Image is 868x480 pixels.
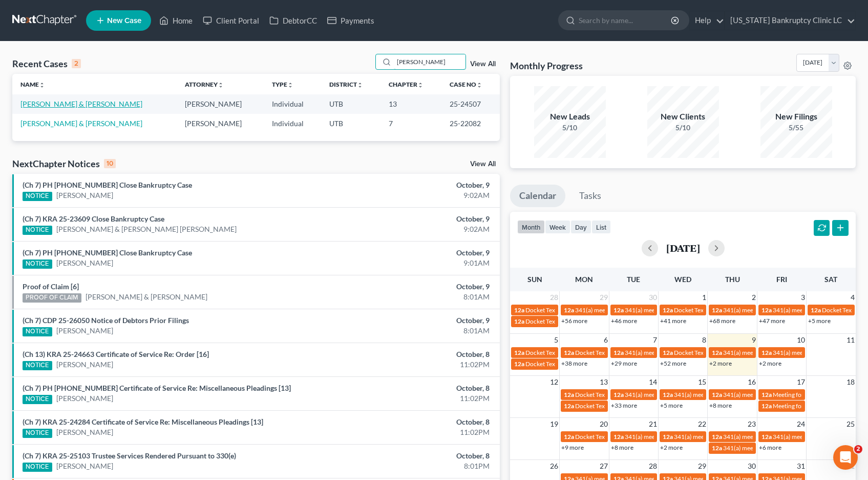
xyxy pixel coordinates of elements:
div: 10 [104,159,116,168]
span: 341(a) meeting for [PERSON_NAME] [723,306,822,314]
a: (Ch 13) KRA 25-24663 Certificate of Service Re: Order [16] [23,350,209,358]
span: 12a [564,402,574,410]
div: New Leads [534,111,606,123]
span: 12a [761,349,772,356]
a: Districtunfold_more [329,81,363,88]
button: day [570,220,591,234]
span: Docket Text: for [PERSON_NAME] & [PERSON_NAME] [525,306,671,314]
a: Nameunfold_more [20,81,45,88]
div: 8:01PM [341,461,490,471]
span: 12a [712,349,722,356]
a: Chapterunfold_more [389,81,424,88]
a: +5 more [808,317,831,325]
a: +41 more [660,317,686,325]
span: 12a [613,433,624,441]
div: NOTICE [23,327,52,336]
div: NOTICE [23,226,52,235]
i: unfold_more [357,82,363,88]
span: Docket Text: for [PERSON_NAME] [525,317,617,325]
span: 3 [800,291,806,304]
span: 11 [845,334,856,346]
span: 20 [599,418,609,430]
td: Individual [264,94,321,113]
td: [PERSON_NAME] [177,114,264,133]
span: 26 [549,460,559,472]
a: (Ch 7) PH [PHONE_NUMBER] Close Bankruptcy Case [23,181,192,189]
span: 12a [663,306,673,314]
i: unfold_more [476,82,482,88]
a: [PERSON_NAME] & [PERSON_NAME] [86,292,207,302]
span: 12a [712,391,722,398]
span: 341(a) meeting for [PERSON_NAME] [625,391,724,398]
td: UTB [321,94,381,113]
a: +47 more [759,317,785,325]
span: 12a [712,433,722,441]
span: 12a [514,306,524,314]
div: October, 8 [341,417,490,427]
i: unfold_more [287,82,293,88]
a: +6 more [759,444,781,451]
span: 12a [811,306,821,314]
a: +29 more [611,359,637,367]
span: 29 [599,291,609,304]
span: 341(a) meeting for [PERSON_NAME] & [PERSON_NAME] [575,306,728,314]
span: Meeting for [PERSON_NAME] [773,402,853,410]
span: 2 [751,291,757,304]
td: 13 [380,94,441,113]
span: 18 [845,376,856,388]
span: 8 [701,334,707,346]
a: +8 more [611,444,633,451]
iframe: Intercom live chat [833,445,858,470]
a: Calendar [510,185,565,207]
span: 5 [553,334,559,346]
div: October, 8 [341,451,490,461]
a: Typeunfold_more [272,81,293,88]
span: 27 [599,460,609,472]
a: (Ch 7) KRA 25-24284 Certificate of Service Re: Miscellaneous Pleadings [13] [23,417,263,426]
span: 12 [549,376,559,388]
span: 15 [697,376,707,388]
span: Sun [527,275,542,284]
span: 30 [648,291,658,304]
a: Home [154,11,198,30]
div: 11:02PM [341,427,490,437]
span: Fri [776,275,787,284]
a: Help [690,11,724,30]
a: +38 more [561,359,587,367]
div: October, 8 [341,349,490,359]
span: 12a [514,349,524,356]
span: 1 [701,291,707,304]
a: View All [470,61,496,68]
a: [PERSON_NAME] [56,359,113,370]
div: 11:02PM [341,393,490,404]
input: Search by name... [579,11,672,30]
span: 12a [613,306,624,314]
div: New Clients [647,111,719,123]
a: +2 more [660,444,683,451]
span: Docket Text: for [PERSON_NAME] [575,402,667,410]
a: DebtorCC [264,11,322,30]
a: [PERSON_NAME] [56,427,113,437]
button: week [545,220,570,234]
span: Docket Text: for [PERSON_NAME] [575,433,667,441]
div: October, 9 [341,282,490,292]
td: 25-22082 [441,114,500,133]
span: 17 [796,376,806,388]
span: 12a [564,433,574,441]
a: (Ch 7) KRA 25-23609 Close Bankruptcy Case [23,214,164,223]
div: NOTICE [23,259,52,269]
span: 10 [796,334,806,346]
span: 21 [648,418,658,430]
span: 4 [850,291,856,304]
h2: [DATE] [666,243,700,253]
i: unfold_more [417,82,424,88]
a: Case Nounfold_more [450,81,482,88]
span: 341(a) meeting for [PERSON_NAME] [674,391,773,398]
div: October, 8 [341,383,490,393]
span: 6 [603,334,609,346]
span: 341(a) meeting for [PERSON_NAME] [674,433,773,441]
span: Docket Text: for [PERSON_NAME] [575,349,667,356]
span: 13 [599,376,609,388]
div: NextChapter Notices [12,157,116,170]
a: View All [470,161,496,168]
